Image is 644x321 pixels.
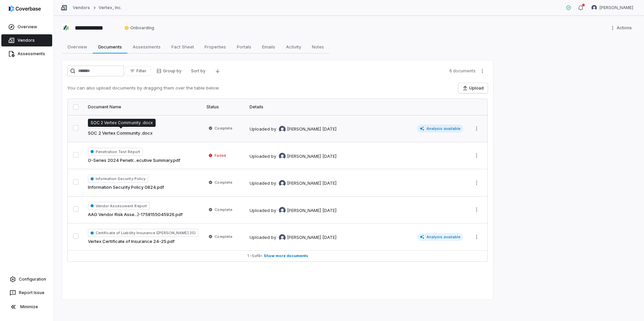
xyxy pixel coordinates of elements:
span: Filter [136,68,147,74]
button: Sort by [187,66,210,76]
span: Analysis available [417,233,463,241]
div: [DATE] [322,153,336,160]
div: by [271,180,321,187]
span: Failed [215,153,226,158]
span: Vendors [18,38,35,43]
img: Luke Taylor avatar [279,180,286,187]
button: More actions [608,23,636,33]
a: O-Series 2024 Penetr...ecutive Summary.pdf [88,157,180,164]
span: Complete [215,180,232,185]
span: [PERSON_NAME] [287,126,321,133]
img: Luke Taylor avatar [279,234,286,241]
span: Penetration Test Report [88,148,143,156]
img: Luke Taylor avatar [591,5,597,10]
span: Complete [215,207,232,212]
a: Information Security Policy 0824.pdf [88,184,164,191]
a: Vertex, Inc. [99,5,121,10]
svg: Descending [215,68,220,74]
span: Fact Sheet [169,42,197,51]
span: Analysis available [417,124,463,133]
button: Descending [211,66,224,76]
span: Minimize [20,304,38,310]
span: Activity [283,42,304,51]
div: Details [250,104,463,110]
div: Uploaded [250,126,336,133]
button: More actions [471,150,482,160]
span: Portals [234,42,254,51]
span: Complete [215,234,232,239]
button: More actions [471,232,482,242]
div: Uploaded [250,153,336,159]
p: You can also upload documents by dragging them over the table below. [67,85,220,92]
img: Luke Taylor avatar [279,207,286,214]
button: Report Issue [3,287,51,299]
span: Vendor Assessment Report [88,202,150,210]
button: Filter [125,66,151,76]
a: Vendors [73,5,90,10]
img: Luke Taylor avatar [279,126,286,133]
span: Information Security Policy [88,175,148,183]
div: [DATE] [322,126,336,133]
button: More actions [471,178,482,188]
span: Overview [18,24,37,30]
div: [DATE] [322,180,336,187]
button: More actions [471,205,482,215]
span: Documents [96,42,125,51]
button: Luke Taylor avatar[PERSON_NAME] [587,3,637,13]
span: [PERSON_NAME] [600,5,633,10]
span: [PERSON_NAME] [287,153,321,160]
button: Group by [152,66,186,76]
a: Vertex Certificate of Insurance 24-25.pdf [88,238,174,245]
div: by [271,207,321,214]
div: by [271,126,321,133]
button: Minimize [3,300,51,314]
span: Show more documents [264,253,308,258]
div: Uploaded [250,234,336,241]
button: More actions [471,123,482,134]
span: Notes [309,42,327,51]
span: [PERSON_NAME] [287,207,321,214]
div: [DATE] [322,234,336,241]
span: Overview [65,42,90,51]
span: Configuration [19,277,46,282]
a: AAG Vendor Risk Asse...)-1758155045926.pdf [88,211,183,218]
span: Onboarding [124,25,154,31]
span: Complete [215,126,232,131]
div: Uploaded [250,180,336,187]
div: Document Name [88,104,198,110]
span: Assessments [18,51,45,57]
div: by [271,153,321,159]
p: SOC 2 Vertex Community .docx [91,120,153,126]
a: Overview [1,21,52,33]
div: [DATE] [322,207,336,214]
span: Report Issue [19,290,44,295]
span: 6 documents [449,68,476,74]
div: Status [206,104,241,110]
a: Configuration [3,273,51,285]
div: by [271,234,321,241]
span: Assessments [130,42,163,51]
a: Assessments [1,48,52,60]
span: Properties [202,42,229,51]
button: More actions [477,66,488,76]
a: SOC 2 Vertex Community .docx [88,130,153,137]
a: Vendors [1,34,52,46]
img: logo-D7KZi-bG.svg [9,5,41,12]
span: [PERSON_NAME] [287,180,321,187]
div: Uploaded [250,207,336,214]
span: [PERSON_NAME] [287,234,321,241]
span: Emails [259,42,278,51]
button: Upload [458,83,488,93]
button: 1 -5of6• Show more documents [68,251,487,261]
span: Certificate of Liability Insurance ([PERSON_NAME] 25) [88,229,198,237]
img: Luke Taylor avatar [279,153,286,159]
